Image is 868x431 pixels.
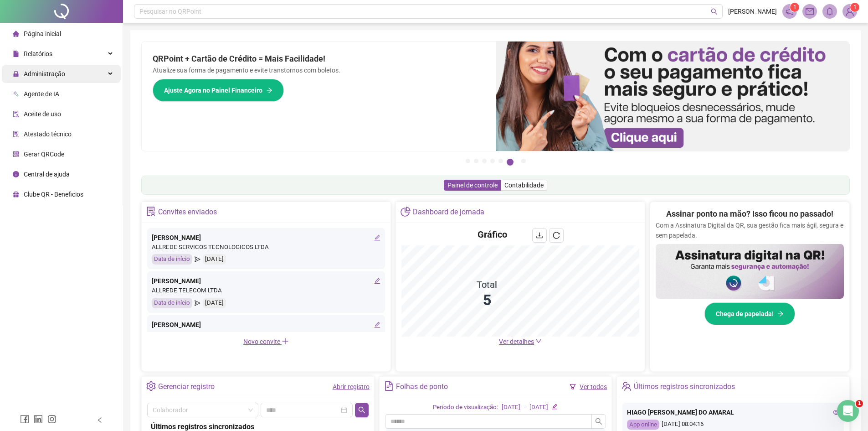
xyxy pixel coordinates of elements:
div: [DATE] [203,254,226,265]
span: down [535,338,542,344]
button: 4 [490,159,495,163]
span: send [195,254,200,265]
div: ALLREDE TELECOM LTDA [152,286,380,296]
span: Ver detalhes [499,338,534,345]
h4: Gráfico [478,228,507,241]
button: 1 [466,159,470,163]
span: lock [13,71,19,77]
span: Central de ajuda [24,171,70,178]
span: left [97,417,103,423]
button: 2 [474,159,478,163]
div: [PERSON_NAME] [152,320,380,330]
span: setting [146,381,156,391]
sup: Atualize o seu contato no menu Meus Dados [850,3,859,12]
sup: 1 [790,3,799,12]
span: filter [570,384,576,390]
div: Dashboard de jornada [413,204,484,220]
img: 76248 [843,5,857,18]
div: [DATE] 08:04:16 [627,420,839,430]
span: arrow-right [266,87,272,93]
div: ALLREDE SERVICOS TECNOLOGICOS LTDA [152,330,380,339]
span: solution [146,207,156,216]
div: Convites enviados [158,204,217,220]
span: arrow-right [777,311,784,317]
span: eye [833,409,839,415]
button: 7 [521,159,526,163]
h2: QRPoint + Cartão de Crédito = Mais Facilidade! [153,52,485,65]
span: search [358,406,365,414]
img: banner%2F75947b42-3b94-469c-a360-407c2d3115d7.png [496,42,850,151]
span: Página inicial [24,30,61,37]
span: mail [806,7,814,16]
span: solution [13,131,19,137]
span: pie-chart [401,207,410,216]
span: Gerar QRCode [24,151,64,158]
div: [PERSON_NAME] [152,276,380,286]
button: Chega de papelada! [704,302,795,325]
span: Clube QR - Beneficios [24,191,83,198]
span: [PERSON_NAME] [728,6,777,16]
span: Contabilidade [504,182,544,189]
div: Data de início [152,254,192,265]
span: Relatórios [24,50,52,57]
div: [DATE] [502,403,520,412]
a: Abrir registro [333,383,370,390]
span: search [711,8,718,15]
span: 1 [856,400,863,407]
span: Aceite de uso [24,110,61,118]
span: Chega de papelada! [716,309,774,319]
span: file-text [384,381,394,391]
span: download [536,232,543,239]
a: Ver detalhes down [499,338,542,345]
span: search [595,418,602,425]
span: Novo convite [243,338,289,345]
span: Agente de IA [24,90,59,98]
span: edit [374,322,380,328]
div: Folhas de ponto [396,379,448,395]
div: [DATE] [203,298,226,308]
span: Painel de controle [447,182,498,189]
p: Com a Assinatura Digital da QR, sua gestão fica mais ágil, segura e sem papelada. [656,220,844,240]
button: Ajuste Agora no Painel Financeiro [153,79,284,102]
img: banner%2F02c71560-61a6-44d4-94b9-c8ab97240462.png [656,244,844,299]
iframe: Intercom live chat [837,400,859,422]
span: 1 [793,4,796,10]
h2: Assinar ponto na mão? Isso ficou no passado! [666,208,833,220]
div: - [524,403,526,412]
div: [PERSON_NAME] [152,233,380,243]
div: Últimos registros sincronizados [634,379,735,395]
span: home [13,31,19,37]
span: file [13,51,19,57]
span: edit [374,234,380,241]
span: team [621,381,631,391]
p: Atualize sua forma de pagamento e evite transtornos com boletos. [153,65,485,75]
span: bell [826,7,834,16]
span: info-circle [13,171,19,177]
div: Gerenciar registro [158,379,215,395]
span: instagram [47,415,56,424]
span: plus [282,338,289,345]
div: HIAGO [PERSON_NAME] DO AMARAL [627,407,839,417]
div: [DATE] [529,403,548,412]
span: edit [552,404,558,410]
button: 3 [482,159,487,163]
span: reload [553,232,560,239]
button: 6 [507,159,514,166]
div: Data de início [152,298,192,308]
span: gift [13,191,19,197]
div: Período de visualização: [433,403,498,412]
span: Atestado técnico [24,130,72,138]
span: qrcode [13,151,19,157]
div: App online [627,420,659,430]
span: facebook [20,415,29,424]
div: ALLREDE SERVICOS TECNOLOGICOS LTDA [152,243,380,252]
span: linkedin [34,415,43,424]
span: 1 [853,4,857,10]
span: edit [374,278,380,284]
span: audit [13,111,19,117]
span: send [195,298,200,308]
a: Ver todos [580,383,607,390]
span: Ajuste Agora no Painel Financeiro [164,85,262,95]
button: 5 [498,159,503,163]
span: Administração [24,70,65,78]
